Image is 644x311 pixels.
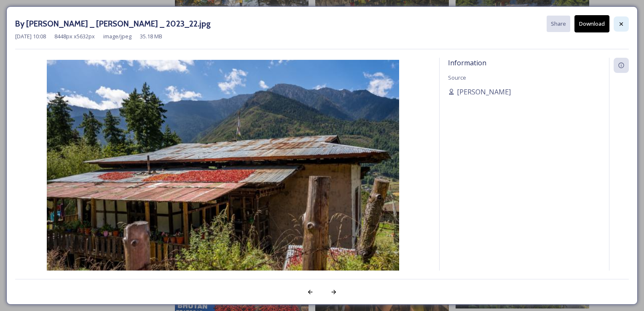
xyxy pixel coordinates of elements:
span: [DATE] 10:08 [15,32,46,40]
button: Download [574,15,609,32]
span: Information [448,58,486,67]
span: image/jpeg [103,32,131,40]
span: 8448 px x 5632 px [54,32,95,40]
h3: By [PERSON_NAME] _ [PERSON_NAME] _ 2023_22.jpg [15,18,211,30]
span: [PERSON_NAME] [457,87,511,97]
button: Share [547,16,570,32]
span: Source [448,74,466,81]
span: 35.18 MB [140,32,162,40]
img: By%2520Marcus%2520Westberg%2520_%2520Paro%2520_%25202023_22.jpg [15,60,431,295]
